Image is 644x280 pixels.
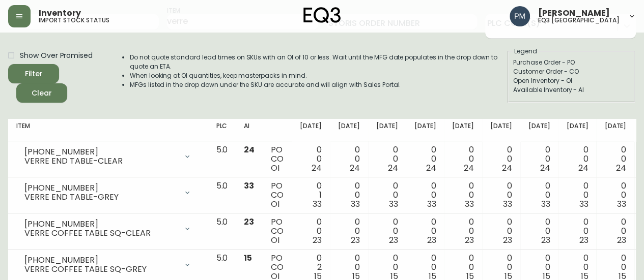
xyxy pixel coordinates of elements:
[452,217,474,245] div: 0 0
[490,217,512,245] div: 0 0
[482,119,520,141] th: [DATE]
[604,217,626,245] div: 0 0
[130,71,507,80] li: When looking at OI quantities, keep masterpacks in mind.
[617,234,626,246] span: 23
[300,181,322,209] div: 0 1
[271,181,284,209] div: PO CO
[271,198,279,210] span: OI
[24,147,177,157] div: [PHONE_NUMBER]
[208,177,236,213] td: 5.0
[465,234,474,246] span: 23
[24,229,177,238] div: VERRE COFFEE TABLE SQ-CLEAR
[376,145,398,173] div: 0 0
[567,217,589,245] div: 0 0
[16,254,200,276] div: [PHONE_NUMBER]VERRE COFFEE TABLE SQ-GREY
[503,198,512,210] span: 33
[538,9,610,17] span: [PERSON_NAME]
[452,145,474,173] div: 0 0
[541,198,550,210] span: 33
[300,217,322,245] div: 0 0
[24,193,177,202] div: VERRE END TABLE-GREY
[24,256,177,265] div: [PHONE_NUMBER]
[513,58,629,67] div: Purchase Order - PO
[24,183,177,193] div: [PHONE_NUMBER]
[300,145,322,173] div: 0 0
[465,198,474,210] span: 33
[271,162,279,174] span: OI
[617,198,626,210] span: 33
[414,145,436,173] div: 0 0
[513,85,629,95] div: Available Inventory - AI
[271,217,284,245] div: PO CO
[236,119,263,141] th: AI
[579,234,588,246] span: 23
[513,76,629,85] div: Open Inventory - OI
[490,145,512,173] div: 0 0
[271,145,284,173] div: PO CO
[208,213,236,250] td: 5.0
[39,9,81,17] span: Inventory
[520,119,558,141] th: [DATE]
[338,181,360,209] div: 0 0
[376,217,398,245] div: 0 0
[426,162,436,174] span: 24
[39,17,109,23] h5: import stock status
[8,64,59,83] button: Filter
[20,50,93,61] span: Show Over Promised
[130,53,507,71] li: Do not quote standard lead times on SKUs with an OI of 10 or less. Wait until the MFG date popula...
[244,216,254,228] span: 23
[388,162,398,174] span: 24
[389,234,398,246] span: 23
[490,181,512,209] div: 0 0
[502,162,512,174] span: 24
[350,162,360,174] span: 24
[510,6,530,26] img: 0a7c5790205149dfd4c0ba0a3a48f705
[513,47,538,56] legend: Legend
[303,7,341,23] img: logo
[292,119,330,141] th: [DATE]
[579,198,588,210] span: 33
[541,234,550,246] span: 23
[24,220,177,229] div: [PHONE_NUMBER]
[24,87,59,100] span: Clear
[130,80,507,89] li: MFGs listed in the drop down under the SKU are accurate and will align with Sales Portal.
[540,162,550,174] span: 24
[616,162,626,174] span: 24
[452,181,474,209] div: 0 0
[444,119,482,141] th: [DATE]
[313,198,322,210] span: 33
[464,162,474,174] span: 24
[244,144,255,155] span: 24
[244,180,254,192] span: 33
[567,145,589,173] div: 0 0
[414,181,436,209] div: 0 0
[376,181,398,209] div: 0 0
[528,217,550,245] div: 0 0
[24,157,177,166] div: VERRE END TABLE-CLEAR
[567,181,589,209] div: 0 0
[16,181,200,204] div: [PHONE_NUMBER]VERRE END TABLE-GREY
[271,234,279,246] span: OI
[351,198,360,210] span: 33
[528,145,550,173] div: 0 0
[16,217,200,240] div: [PHONE_NUMBER]VERRE COFFEE TABLE SQ-CLEAR
[208,119,236,141] th: PLC
[389,198,398,210] span: 33
[351,234,360,246] span: 23
[558,119,597,141] th: [DATE]
[528,181,550,209] div: 0 0
[414,217,436,245] div: 0 0
[208,141,236,177] td: 5.0
[244,252,252,264] span: 15
[503,234,512,246] span: 23
[604,145,626,173] div: 0 0
[16,145,200,168] div: [PHONE_NUMBER]VERRE END TABLE-CLEAR
[427,198,436,210] span: 33
[338,217,360,245] div: 0 0
[596,119,634,141] th: [DATE]
[604,181,626,209] div: 0 0
[8,119,208,141] th: Item
[513,67,629,76] div: Customer Order - CO
[330,119,368,141] th: [DATE]
[578,162,588,174] span: 24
